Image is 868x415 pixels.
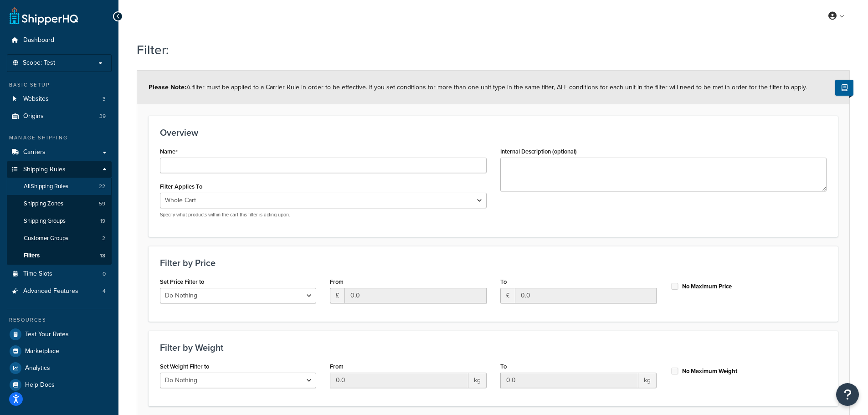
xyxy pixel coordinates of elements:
span: Analytics [25,364,50,372]
span: £ [330,288,344,303]
a: Dashboard [7,32,112,49]
h1: Filter: [137,41,838,59]
div: Manage Shipping [7,134,112,142]
h3: Overview [160,128,827,138]
span: 19 [100,217,105,225]
label: From [330,363,344,370]
strong: Please Note: [149,82,186,92]
li: Time Slots [7,266,112,282]
label: Internal Description (optional) [500,148,577,155]
a: Carriers [7,144,112,161]
p: Specify what products within the cart this filter is acting upon. [160,211,487,218]
span: Test Your Rates [25,331,69,338]
label: Filter Applies To [160,183,202,190]
span: A filter must be applied to a Carrier Rule in order to be effective. If you set conditions for mo... [149,82,807,92]
span: 59 [99,200,105,208]
a: Help Docs [7,377,112,393]
span: Shipping Zones [24,200,63,208]
li: Customer Groups [7,230,112,247]
a: Customer Groups2 [7,230,112,247]
span: kg [468,373,487,388]
button: Open Resource Center [836,383,859,406]
li: Advanced Features [7,283,112,300]
span: 0 [103,270,106,278]
a: AllShipping Rules22 [7,178,112,195]
span: Shipping Groups [24,217,66,225]
span: Help Docs [25,381,55,389]
span: Time Slots [23,270,52,278]
div: Resources [7,316,112,324]
a: Origins39 [7,108,112,125]
a: Advanced Features4 [7,283,112,300]
span: Customer Groups [24,235,68,242]
span: Carriers [23,149,46,156]
span: Shipping Rules [23,166,66,174]
a: Shipping Groups19 [7,213,112,230]
li: Shipping Zones [7,195,112,212]
span: £ [500,288,515,303]
li: Shipping Groups [7,213,112,230]
label: To [500,278,507,285]
span: Scope: Test [23,59,55,67]
span: 2 [102,235,105,242]
span: Websites [23,95,49,103]
span: 39 [99,113,106,120]
span: Dashboard [23,36,54,44]
label: To [500,363,507,370]
span: 3 [103,95,106,103]
span: Filters [24,252,40,260]
h3: Filter by Weight [160,343,827,353]
label: No Maximum Weight [682,367,737,375]
span: Marketplace [25,348,59,355]
a: Websites3 [7,91,112,108]
label: Name [160,148,178,155]
span: kg [638,373,657,388]
label: No Maximum Price [682,282,732,291]
a: Filters13 [7,247,112,264]
li: Websites [7,91,112,108]
span: 4 [103,287,106,295]
label: Set Weight Filter to [160,363,209,370]
span: 13 [100,252,105,260]
div: Basic Setup [7,81,112,89]
span: 22 [99,183,105,190]
span: All Shipping Rules [24,183,68,190]
label: Set Price Filter to [160,278,204,285]
a: Time Slots0 [7,266,112,282]
span: Origins [23,113,44,120]
a: Shipping Rules [7,161,112,178]
label: From [330,278,344,285]
li: Filters [7,247,112,264]
li: Shipping Rules [7,161,112,265]
a: Marketplace [7,343,112,359]
a: Test Your Rates [7,326,112,343]
a: Analytics [7,360,112,376]
a: Shipping Zones59 [7,195,112,212]
span: Advanced Features [23,287,78,295]
button: Show Help Docs [835,80,853,96]
h3: Filter by Price [160,258,827,268]
li: Origins [7,108,112,125]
